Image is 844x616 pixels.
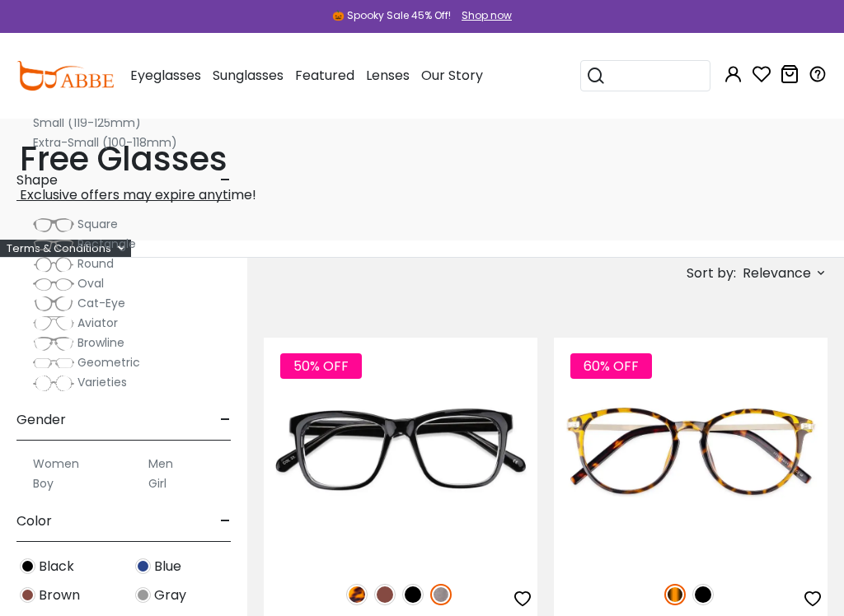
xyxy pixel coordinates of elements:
[39,586,80,605] span: Brown
[130,66,201,85] span: Eyeglasses
[20,139,824,179] h1: Free Glasses
[39,557,74,576] span: Black
[33,276,74,292] img: Oval.png
[332,8,451,23] div: 🎃 Spooky Sale 45% Off!
[20,185,824,205] p: Exclusive offers may expire anytime!
[148,454,173,474] label: Men
[33,454,79,474] label: Women
[220,161,231,200] span: -
[148,474,166,493] label: Girl
[77,334,124,351] span: Browline
[33,474,54,493] label: Boy
[16,161,58,200] span: Shape
[366,66,410,85] span: Lenses
[220,502,231,541] span: -
[135,587,151,603] img: Gray
[77,236,136,252] span: Rectangle
[16,502,52,541] span: Color
[462,8,512,23] div: Shop now
[692,584,714,605] img: Black
[33,375,74,392] img: Varieties.png
[135,558,151,574] img: Blue
[33,296,74,312] img: Cat-Eye.png
[77,295,125,311] span: Cat-Eye
[687,264,736,282] span: Sort by:
[33,113,141,133] label: Small (119-125mm)
[453,8,512,22] a: Shop now
[20,587,35,603] img: Brown
[77,255,114,272] span: Round
[20,558,35,574] img: Black
[77,354,140,371] span: Geometric
[421,66,483,85] span: Our Story
[570,353,652,379] span: 60% OFF
[33,355,74,371] img: Geometric.png
[374,584,396,605] img: Brown
[154,557,181,576] span: Blue
[16,400,66,440] span: Gender
[220,400,231,440] span: -
[430,584,452,605] img: Gun
[33,315,74,332] img: Aviator.png
[154,586,186,605] span: Gray
[554,338,828,566] img: Tortoise Callie - Combination ,Universal Bridge Fit
[213,66,284,85] span: Sunglasses
[664,584,686,605] img: Tortoise
[402,584,424,605] img: Black
[77,315,118,331] span: Aviator
[33,217,74,233] img: Square.png
[33,236,74,253] img: Rectangle.png
[77,216,118,232] span: Square
[295,66,354,85] span: Featured
[77,374,127,390] span: Varieties
[346,584,368,605] img: Leopard
[16,61,114,91] img: abbeglasses.com
[743,259,811,288] span: Relevance
[33,256,74,273] img: Round.png
[280,353,362,379] span: 50% OFF
[33,133,177,152] label: Extra-Small (100-118mm)
[77,275,104,292] span: Oval
[33,335,74,352] img: Browline.png
[264,338,537,566] img: Gun Laya - Plastic ,Universal Bridge Fit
